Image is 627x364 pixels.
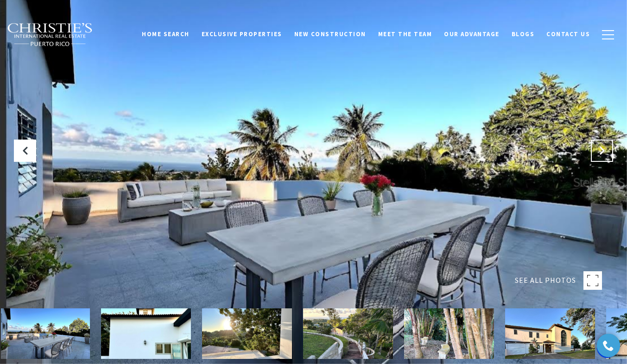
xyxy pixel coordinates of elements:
[505,308,595,359] img: Carr. 414 KM 11.3
[14,140,36,162] button: Previous Slide
[288,26,372,43] a: New Construction
[372,26,438,43] a: Meet the Team
[438,26,506,43] a: Our Advantage
[591,140,613,162] button: Next Slide
[7,23,93,47] img: Christie's International Real Estate black text logo
[444,30,500,38] span: Our Advantage
[596,21,620,48] button: button
[202,308,292,359] img: Carr. 414 KM 11.3
[136,26,196,43] a: Home Search
[294,30,366,38] span: New Construction
[506,26,541,43] a: Blogs
[512,30,535,38] span: Blogs
[303,308,393,359] img: Carr. 414 KM 11.3
[546,30,590,38] span: Contact Us
[515,275,576,287] span: SEE ALL PHOTOS
[202,30,282,38] span: Exclusive Properties
[404,308,494,359] img: Carr. 414 KM 11.3
[101,308,191,359] img: Carr. 414 KM 11.3
[196,26,288,43] a: Exclusive Properties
